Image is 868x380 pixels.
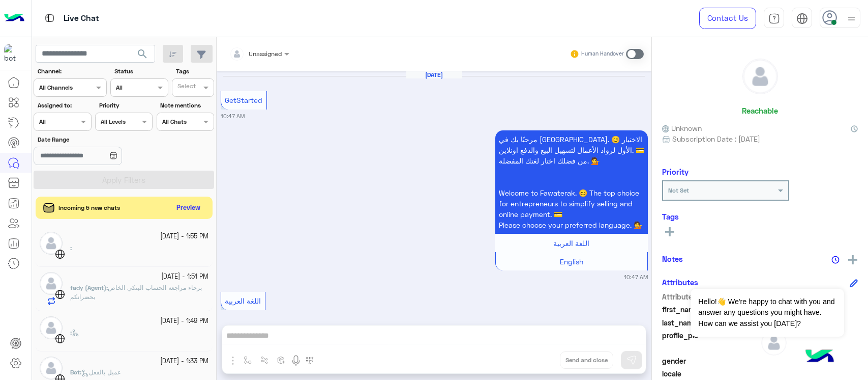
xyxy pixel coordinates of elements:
[221,112,245,120] small: 10:47 AM
[249,50,282,58] span: Unassigned
[40,272,63,295] img: defaultAdmin.png
[40,357,63,379] img: defaultAdmin.png
[161,272,208,282] small: [DATE] - 1:51 PM
[130,45,155,67] button: search
[176,67,213,76] label: Tags
[81,368,121,376] span: عميل بالفعل
[848,255,857,264] img: add
[662,291,759,302] span: Attribute Name
[4,8,24,29] img: Logo
[662,254,683,263] h6: Notes
[58,203,120,212] span: Incoming 5 new chats
[668,186,689,194] b: Not Set
[761,356,858,366] span: null
[742,106,778,115] h6: Reachable
[70,329,72,336] b: :
[560,351,613,369] button: Send and close
[4,44,22,63] img: 171468393613305
[743,59,777,94] img: defaultAdmin.png
[160,101,213,110] label: Note mentions
[136,48,148,60] span: search
[70,284,106,291] span: fady (Agent)
[225,96,262,104] span: GetStarted
[662,123,702,133] span: Unknown
[662,368,759,379] span: locale
[761,330,787,356] img: defaultAdmin.png
[70,284,202,301] span: برجاء مراجعة الحساب البنكي الخاص بحضراتكم
[662,212,858,221] h6: Tags
[176,82,196,93] div: Select
[662,304,759,315] span: first_name
[662,356,759,366] span: gender
[796,13,808,24] img: tab
[55,334,65,344] img: WebChat
[560,257,583,266] span: English
[70,244,72,252] b: :
[845,12,858,25] img: profile
[768,13,780,24] img: tab
[699,8,756,29] a: Contact Us
[495,130,648,234] p: 4/10/2025, 10:47 AM
[38,67,106,76] label: Channel:
[160,357,208,366] small: [DATE] - 1:33 PM
[581,50,624,58] small: Human Handover
[64,12,99,25] p: Live Chat
[662,317,759,328] span: last_name
[672,133,760,144] span: Subscription Date : [DATE]
[70,368,80,376] span: Bot
[662,167,689,176] h6: Priority
[225,296,261,305] span: اللغة العربية
[38,135,152,144] label: Date Range
[662,330,759,354] span: profile_pic
[160,232,208,241] small: [DATE] - 1:55 PM
[802,339,837,375] img: hulul-logo.png
[691,289,844,337] span: Hello!👋 We're happy to chat with you and answer any questions you might have. How can we assist y...
[831,256,840,264] img: notes
[70,284,108,291] b: :
[99,101,152,110] label: Priority
[553,239,589,248] span: اللغة العربية
[406,71,462,78] h6: [DATE]
[38,101,90,110] label: Assigned to:
[624,273,648,281] small: 10:47 AM
[764,8,784,29] a: tab
[662,278,698,287] h6: Attributes
[55,249,65,259] img: WebChat
[172,201,205,215] button: Preview
[40,316,63,339] img: defaultAdmin.png
[43,12,56,24] img: tab
[160,316,208,326] small: [DATE] - 1:49 PM
[40,232,63,255] img: defaultAdmin.png
[761,368,858,379] span: null
[221,313,245,321] small: 10:48 AM
[55,289,65,300] img: WebChat
[34,171,214,189] button: Apply Filters
[114,67,167,76] label: Status
[70,368,81,376] b: :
